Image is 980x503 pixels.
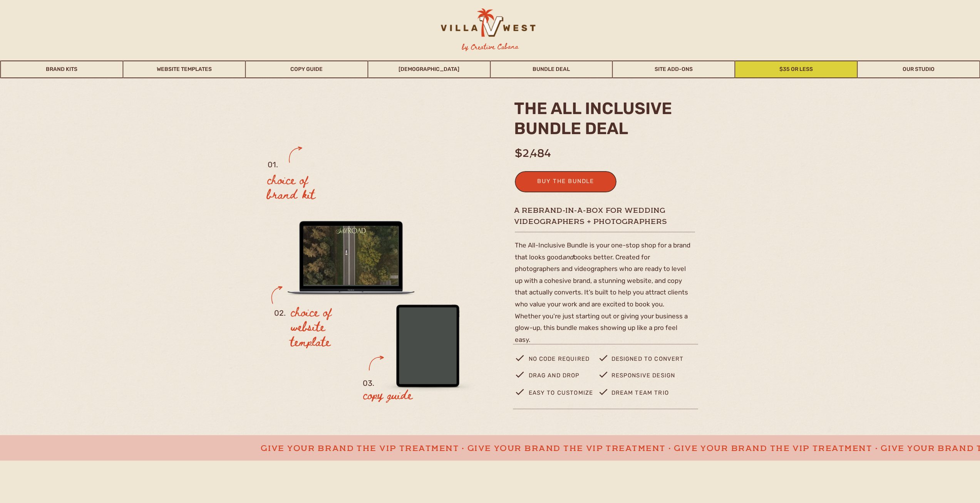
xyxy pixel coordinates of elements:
[529,370,588,385] p: drag and drop
[613,61,735,78] a: Site Add-Ons
[515,239,691,342] p: The All-Inclusive Bundle is your one-stop shop for a brand that looks good books better. Created ...
[290,304,344,344] h3: choice of website template
[529,354,598,369] p: no code required
[611,370,681,385] p: Responsive design
[491,61,612,78] a: Bundle Deal
[246,61,367,78] a: Copy Guide
[368,61,490,78] a: [DEMOGRAPHIC_DATA]
[455,41,525,53] h3: by Creative Cabana
[514,206,697,226] h1: A rebrand-in-a-box for wedding videographers + photographers
[611,388,715,404] p: dream team trio
[267,172,330,202] h3: choice of brand kit
[274,307,286,323] h2: 02.
[514,99,691,143] h2: the ALL INCLUSIVE BUNDLE deal
[515,145,577,155] h1: $2,484
[363,387,433,405] h3: copy guide
[1,61,123,78] a: Brand Kits
[363,377,375,394] h2: 03.
[123,61,245,78] a: Website Templates
[611,354,698,369] p: designed to convert
[562,253,573,261] i: and
[529,388,596,404] p: easy to customize
[268,158,280,175] h2: 01.
[528,176,603,189] a: buy the bundle
[735,61,857,78] a: $35 or Less
[858,61,980,78] a: Our Studio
